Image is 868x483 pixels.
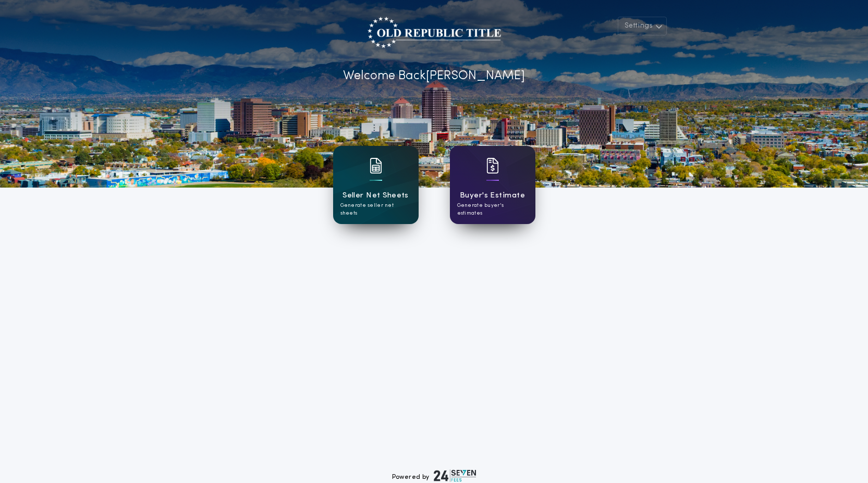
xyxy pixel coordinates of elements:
img: card icon [486,158,499,174]
h1: Buyer's Estimate [460,190,525,202]
img: account-logo [368,17,501,48]
a: card iconSeller Net SheetsGenerate seller net sheets [333,146,419,224]
img: logo [434,469,476,482]
p: Generate seller net sheets [340,202,411,217]
button: Settings [618,17,667,35]
p: Generate buyer's estimates [457,202,528,217]
div: Powered by [392,469,476,482]
h1: Seller Net Sheets [343,190,409,202]
p: Welcome Back [PERSON_NAME] [343,67,525,85]
a: card iconBuyer's EstimateGenerate buyer's estimates [450,146,535,224]
img: card icon [370,158,382,174]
